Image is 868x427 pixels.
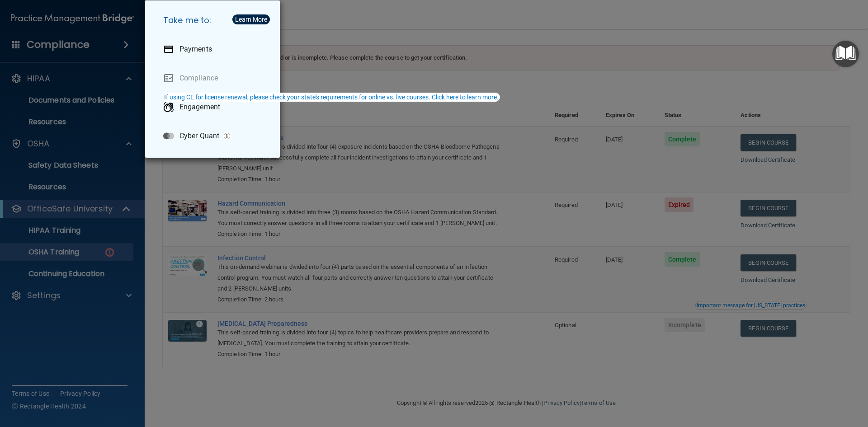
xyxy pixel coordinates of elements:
button: Open Resource Center [832,41,859,67]
p: Engagement [179,103,220,112]
iframe: Drift Widget Chat Controller [712,363,857,399]
p: Payments [179,45,212,54]
p: Cyber Quant [179,131,219,141]
a: Compliance [156,66,273,91]
h5: Take me to: [156,8,273,33]
button: If using CE for license renewal, please check your state's requirements for online vs. live cours... [163,93,500,102]
a: Engagement [156,94,273,120]
div: If using CE for license renewal, please check your state's requirements for online vs. live cours... [164,94,499,100]
a: Cyber Quant [156,123,273,149]
button: Learn More [232,14,270,24]
div: Learn More [235,16,267,23]
a: Payments [156,37,273,62]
